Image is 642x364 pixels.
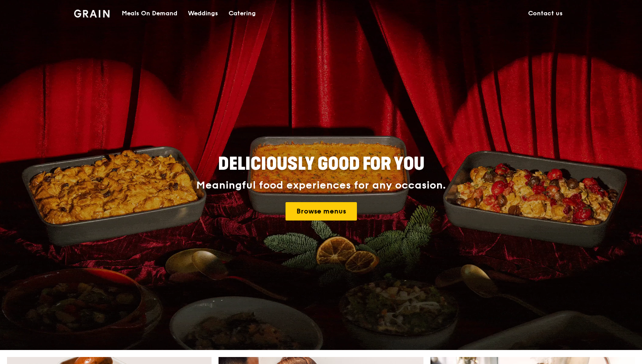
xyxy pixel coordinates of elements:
div: Catering [229,0,256,27]
a: Catering [223,0,261,27]
span: Deliciously good for you [218,154,424,175]
div: Weddings [188,0,218,27]
a: Weddings [183,0,223,27]
div: Meals On Demand [122,0,177,27]
div: Meaningful food experiences for any occasion. [163,179,479,192]
a: Browse menus [286,202,357,220]
img: Grain [74,10,109,17]
a: Contact us [523,0,568,27]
